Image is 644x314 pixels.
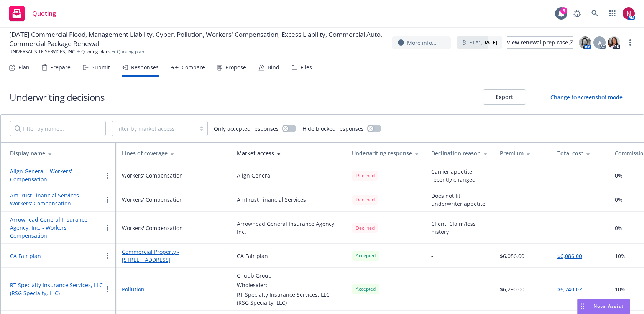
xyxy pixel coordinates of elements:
div: Drag to move [578,299,587,314]
button: Align General - Workers' Compensation [10,167,103,183]
img: photo [608,36,620,49]
div: $6,290.00 [500,285,524,293]
button: RT Specialty Insurance Services, LLC (RSG Specialty, LLC) [10,281,103,297]
div: Workers' Compensation [122,171,183,179]
strong: [DATE] [480,39,498,46]
div: Change to screenshot mode [550,93,623,101]
div: Accepted [352,251,379,260]
div: View renewal prep case [507,37,573,48]
div: Arrowhead General Insurance Agency, Inc. [237,220,340,236]
a: more [626,38,635,47]
h1: Underwriting decisions [10,91,104,104]
span: Nova Assist [593,303,624,309]
div: Total cost [557,149,603,157]
div: Display name [10,149,110,157]
a: Switch app [605,6,620,21]
div: AmTrust Financial Services [237,196,306,204]
span: Only accepted responses [214,125,279,133]
div: RT Specialty Insurance Services, LLC (RSG Specialty, LLC) [237,291,340,307]
button: $6,086.00 [557,252,582,260]
div: Align General [237,171,272,179]
a: Report a Bug [570,6,585,21]
div: CA Fair plan [237,252,268,260]
div: Carrier appetite recently changed [431,168,488,184]
div: Declined [352,195,378,204]
div: Workers' Compensation [122,224,183,232]
button: CA Fair plan [10,252,41,260]
span: 0% [615,171,623,179]
div: Propose [225,64,246,71]
span: A [598,39,601,47]
div: Does not fit underwriter appetite [431,192,488,208]
div: - [431,285,433,293]
div: Accepted [352,284,379,294]
div: Declined [352,171,378,180]
div: Declined [352,223,378,233]
span: More info... [407,39,437,47]
span: Quoting [32,10,56,16]
button: Export [483,89,526,105]
a: Quoting [6,3,59,24]
span: 10% [615,285,626,293]
div: Underwriting response [352,149,419,157]
a: Quoting plans [81,48,111,55]
input: Filter by name... [10,121,106,136]
div: Plan [18,64,30,71]
a: Pollution [122,285,225,293]
div: Client: Claim/loss history [431,220,488,236]
span: 10% [615,252,626,260]
div: Premium [500,149,545,157]
span: ETA : [469,38,498,46]
img: photo [579,36,591,49]
div: Prepare [50,64,71,71]
div: Declination reason [431,149,488,157]
button: $6,740.02 [557,285,582,293]
button: Arrowhead General Insurance Agency, Inc. - Workers' Compensation [10,215,103,240]
div: Chubb Group [237,271,340,279]
div: Files [301,64,312,71]
button: Nova Assist [577,299,630,314]
a: View renewal prep case [507,36,573,49]
img: photo [623,7,635,20]
span: Hide blocked responses [302,125,364,133]
button: AmTrust Financial Services - Workers' Compensation [10,191,103,207]
span: 0% [615,196,623,204]
div: $6,086.00 [500,252,524,260]
div: Submit [92,64,110,71]
span: 0% [615,224,623,232]
div: Workers' Compensation [122,196,183,204]
span: Declined [352,194,378,204]
div: Lines of coverage [122,149,225,157]
div: Market access [237,149,340,157]
div: 5 [560,7,567,14]
a: Commercial Property - [STREET_ADDRESS] [122,248,225,264]
button: More info... [392,36,451,49]
div: Bind [268,64,279,71]
button: Change to screenshot mode [538,89,635,105]
div: Wholesaler: [237,281,340,289]
a: Search [587,6,603,21]
a: UNIVERSAL SITE SERVICES, INC [9,48,75,55]
span: [DATE] Commercial Flood, Management Liability, Cyber, Pollution, Workers' Compensation, Excess Li... [9,30,386,48]
span: Quoting plan [117,48,144,55]
div: Compare [182,64,205,71]
div: Responses [131,64,159,71]
div: - [431,252,433,260]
